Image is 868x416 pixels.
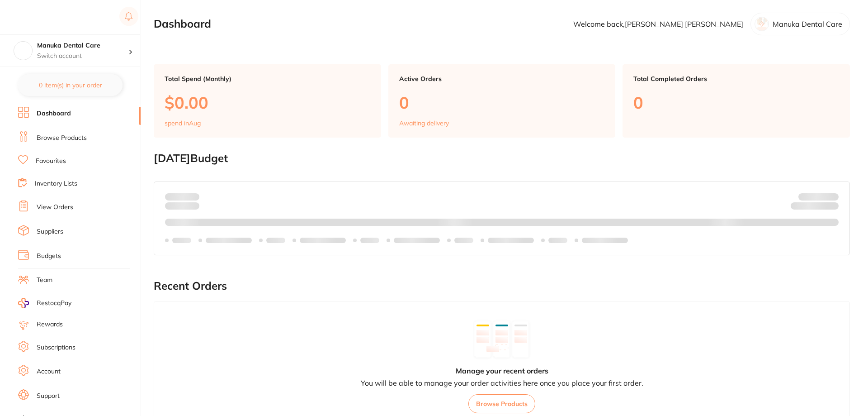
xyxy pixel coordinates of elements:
img: Manuka Dental Care [14,42,32,60]
h4: Manuka Dental Care [37,41,128,50]
a: Inventory Lists [35,179,77,188]
a: View Orders [37,203,73,212]
a: Rewards [37,320,63,329]
p: Labels [172,237,191,244]
p: Labels [360,237,379,244]
p: Budget: [798,193,839,200]
strong: $0.00 [184,192,199,201]
p: Awaiting delivery [399,120,449,127]
p: Labels extended [206,237,252,244]
a: Total Spend (Monthly)$0.00spend inAug [154,64,381,138]
a: Support [37,392,60,401]
p: Labels extended [394,237,440,244]
strong: $NaN [821,192,839,201]
p: month [165,201,199,211]
a: Dashboard [37,109,71,118]
a: Favourites [36,157,66,166]
a: Suppliers [37,227,63,236]
p: Welcome back, [PERSON_NAME] [PERSON_NAME] [573,20,743,28]
a: Total Completed Orders0 [623,64,850,138]
a: Account [37,367,61,376]
p: You will be able to manage your order activities here once you place your first order. [361,379,643,387]
img: Restocq Logo [18,12,76,23]
a: Subscriptions [37,343,75,352]
button: 0 item(s) in your order [18,74,123,96]
p: Spent: [165,193,199,200]
h2: [DATE] Budget [154,152,850,165]
a: Budgets [37,252,61,261]
p: Total Completed Orders [633,75,839,82]
p: 0 [399,93,605,112]
span: RestocqPay [37,299,71,308]
p: Active Orders [399,75,605,82]
p: Labels extended [300,237,346,244]
p: spend in Aug [165,120,201,127]
p: Labels [548,237,567,244]
p: Remaining: [791,201,839,211]
p: Manuka Dental Care [773,20,842,28]
strong: $0.00 [823,204,839,212]
h4: Manage your recent orders [456,367,548,375]
p: $0.00 [165,93,370,112]
p: Labels extended [582,237,628,244]
p: Total Spend (Monthly) [165,75,370,82]
button: Browse Products [468,394,535,413]
p: 0 [633,93,839,112]
p: Labels extended [488,237,534,244]
a: RestocqPay [18,298,71,308]
img: RestocqPay [18,298,29,308]
a: Restocq Logo [18,7,76,28]
h2: Recent Orders [154,280,850,292]
a: Active Orders0Awaiting delivery [388,64,616,138]
p: Labels [454,237,473,244]
a: Team [37,276,52,285]
a: Browse Products [37,134,87,143]
h2: Dashboard [154,18,211,30]
p: Switch account [37,52,128,61]
p: Labels [266,237,285,244]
